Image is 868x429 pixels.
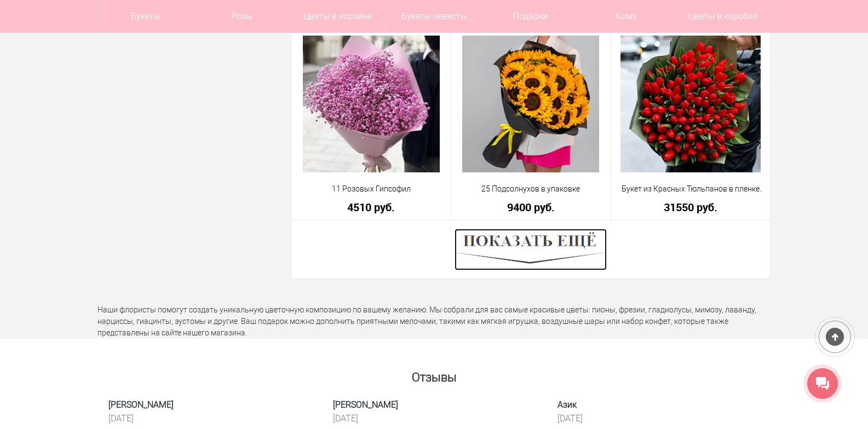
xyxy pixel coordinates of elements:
img: 11 Розовых Гипсофил [303,36,440,172]
a: 9400 руб. [458,201,603,213]
span: Азик [557,398,760,411]
div: Наши флористы помогут создать уникальную цветочную композицию по вашему желанию. Мы собрали для в... [89,304,779,339]
time: [DATE] [108,413,311,424]
img: 25 Подсолнухов в упаковке [462,36,599,172]
a: Букет из Красных Тюльпанов в пленке 101 шт [618,183,763,195]
time: [DATE] [333,413,536,424]
a: 11 Розовых Гипсофил [299,183,444,195]
a: Показать ещё [455,245,607,253]
a: 31550 руб. [618,201,763,213]
time: [DATE] [557,413,760,424]
h2: Отзывы [97,366,771,384]
span: [PERSON_NAME] [108,398,311,411]
img: Показать ещё [455,229,607,270]
span: [PERSON_NAME] [333,398,536,411]
img: Букет из Красных Тюльпанов в пленке 101 шт [620,36,761,172]
a: 4510 руб. [299,201,444,213]
a: 25 Подсолнухов в упаковке [458,183,603,195]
